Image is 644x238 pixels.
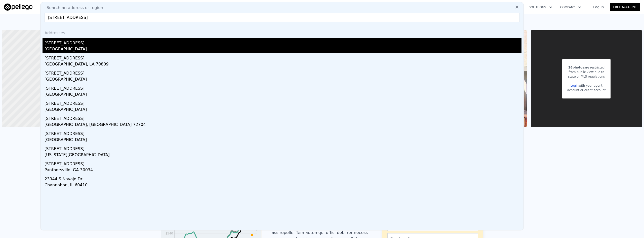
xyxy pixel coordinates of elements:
div: [STREET_ADDRESS] [45,98,521,107]
div: [STREET_ADDRESS] [45,68,521,76]
div: [STREET_ADDRESS] [45,53,521,61]
a: Free Account [610,3,640,11]
div: [GEOGRAPHIC_DATA] [45,76,521,83]
span: Search an address or region [43,5,103,11]
span: 26 photos [568,66,584,69]
div: [STREET_ADDRESS] [45,83,521,91]
div: [GEOGRAPHIC_DATA], LA 70809 [45,61,521,68]
div: Channahon, IL 60410 [45,182,521,189]
button: Solutions [525,3,556,12]
div: [GEOGRAPHIC_DATA], [GEOGRAPHIC_DATA] 72704 [45,122,521,129]
div: [GEOGRAPHIC_DATA] [45,91,521,98]
div: [GEOGRAPHIC_DATA] [45,46,521,53]
button: Company [556,3,585,12]
div: from public view due to [567,70,606,74]
div: [STREET_ADDRESS] [45,114,521,122]
a: Login [571,84,579,87]
div: [STREET_ADDRESS] [45,38,521,46]
span: with your agent [579,84,602,87]
div: Addresses [43,26,521,38]
div: [GEOGRAPHIC_DATA] [45,107,521,114]
tspan: $540 [165,232,173,235]
div: 23944 S Navajo Dr [45,174,521,182]
div: are restricted [567,65,606,70]
div: [GEOGRAPHIC_DATA] [45,137,521,144]
div: Panthersville, GA 30034 [45,167,521,174]
div: [STREET_ADDRESS] [45,159,521,167]
img: Pellego [4,4,32,11]
input: Enter an address, city, region, neighborhood or zip code [45,13,519,22]
div: state or MLS regulations [567,74,606,79]
div: account or client account [567,88,606,92]
div: [STREET_ADDRESS] [45,144,521,152]
a: Log In [587,5,610,10]
div: [US_STATE][GEOGRAPHIC_DATA] [45,152,521,159]
div: [STREET_ADDRESS] [45,129,521,137]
